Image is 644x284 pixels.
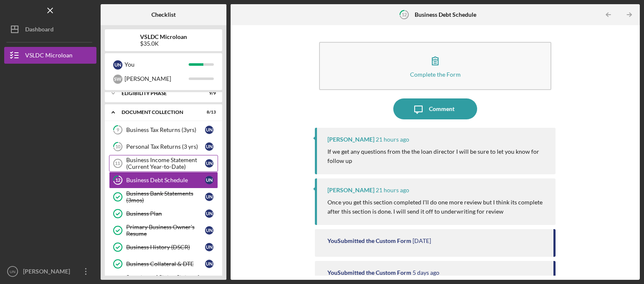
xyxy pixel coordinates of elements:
[109,222,218,239] a: Primary Business Owner's ResumeUN
[10,269,16,274] text: UN
[4,263,96,280] button: UN[PERSON_NAME]
[205,159,213,168] div: U N
[376,136,409,143] time: 2025-08-26 03:41
[126,261,205,267] div: Business Collateral & DTE
[126,157,205,170] div: Business Income Statement (Current Year-to-Date)
[327,198,547,217] p: Once you get this section completed I'll do one more review but I think its complete after this s...
[205,193,213,201] div: U N
[151,11,176,18] b: Checklist
[410,71,461,77] div: Complete the Form
[415,11,476,18] b: Business Debt Schedule
[4,21,96,38] button: Dashboard
[393,98,477,119] button: Comment
[413,269,439,276] time: 2025-08-22 02:35
[205,243,213,251] div: U N
[126,244,205,250] div: Business History (DSCR)
[327,187,374,194] div: [PERSON_NAME]
[126,143,205,150] div: Personal Tax Returns (3 yrs)
[109,138,218,155] a: 10Personal Tax Returns (3 yrs)UN
[429,98,454,119] div: Comment
[113,60,122,70] div: U N
[413,238,431,244] time: 2025-08-25 13:58
[140,34,187,40] b: VSLDC Microloan
[126,127,205,133] div: Business Tax Returns (3yrs)
[117,127,119,133] tspan: 9
[125,72,189,86] div: [PERSON_NAME]
[115,178,120,183] tspan: 12
[109,256,218,272] a: Business Collateral & DTEUN
[122,110,195,115] div: Document Collection
[109,188,218,205] a: Business Bank Statements (3mos)UN
[109,121,218,138] a: 9Business Tax Returns (3yrs)UN
[376,187,409,194] time: 2025-08-26 03:40
[109,172,218,188] a: 12Business Debt ScheduleUN
[109,239,218,256] a: Business History (DSCR)UN
[115,144,121,150] tspan: 10
[402,12,407,17] tspan: 12
[327,147,547,166] p: If we get any questions from the the loan director I will be sure to let you know for follow up
[327,269,411,276] div: You Submitted the Custom Form
[115,161,120,166] tspan: 11
[126,190,205,204] div: Business Bank Statements (3mos)
[21,263,75,282] div: [PERSON_NAME]
[126,224,205,237] div: Primary Business Owner's Resume
[205,209,213,218] div: U N
[205,260,213,268] div: U N
[126,177,205,183] div: Business Debt Schedule
[205,226,213,235] div: U N
[140,40,187,47] div: $35.0K
[109,155,218,172] a: 11Business Income Statement (Current Year-to-Date)UN
[25,21,54,40] div: Dashboard
[109,205,218,222] a: Business PlanUN
[319,42,551,90] button: Complete the Form
[201,110,216,115] div: 8 / 13
[113,75,122,84] div: S W
[4,47,96,64] button: VSLDC Microloan
[327,136,374,143] div: [PERSON_NAME]
[125,57,189,72] div: You
[201,91,216,96] div: 9 / 9
[205,142,213,151] div: U N
[205,126,213,134] div: U N
[205,176,213,184] div: U N
[327,238,411,244] div: You Submitted the Custom Form
[126,210,205,217] div: Business Plan
[25,47,73,66] div: VSLDC Microloan
[122,91,195,96] div: Eligibility Phase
